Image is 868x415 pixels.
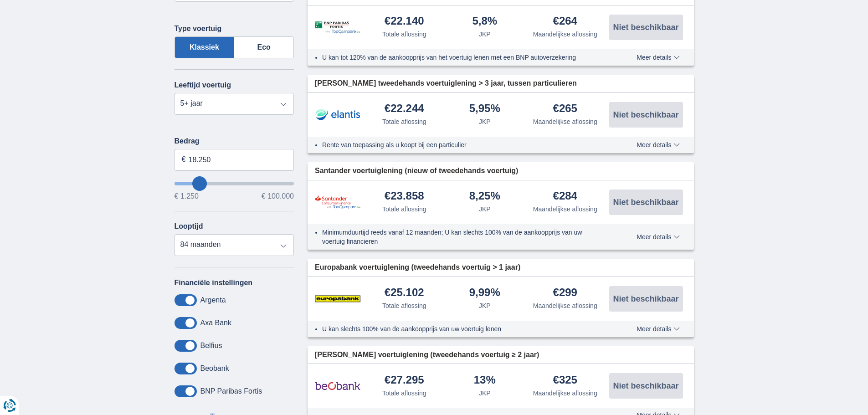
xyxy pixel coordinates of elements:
[175,182,294,185] input: wantToBorrow
[553,190,577,203] div: €284
[200,319,231,327] label: Axa Bank
[315,78,577,89] span: [PERSON_NAME] tweedehands voertuiglening > 3 jaar, tussen particulieren
[262,193,294,200] span: € 100.000
[175,193,199,200] span: € 1.250
[609,286,683,312] button: Niet beschikbaar
[382,205,426,214] div: Totale aflossing
[613,198,678,206] span: Niet beschikbaar
[315,195,360,209] img: product.pl.alt Santander
[385,190,424,203] div: €23.858
[175,81,231,89] label: Leeftijd voertuig
[553,287,577,299] div: €299
[637,54,679,61] span: Meer details
[175,137,294,145] label: Bedrag
[553,374,577,387] div: €325
[382,389,426,398] div: Totale aflossing
[315,350,539,360] span: [PERSON_NAME] voertuiglening (tweedehands voertuig ≥ 2 jaar)
[315,166,518,176] span: Santander voertuiglening (nieuw of tweedehands voertuig)
[382,117,426,126] div: Totale aflossing
[609,190,683,215] button: Niet beschikbaar
[479,30,491,39] div: JKP
[637,234,679,240] span: Meer details
[613,295,678,303] span: Niet beschikbaar
[469,287,500,299] div: 9,99%
[315,374,360,397] img: product.pl.alt Beobank
[200,387,262,395] label: BNP Paribas Fortis
[200,296,226,304] label: Argenta
[200,342,222,350] label: Belfius
[175,222,203,231] label: Looptijd
[315,103,360,126] img: product.pl.alt Elantis
[175,279,253,287] label: Financiële instellingen
[609,373,683,399] button: Niet beschikbaar
[382,30,426,39] div: Totale aflossing
[479,205,491,214] div: JKP
[322,53,603,62] li: U kan tot 120% van de aankoopprijs van het voertuig lenen met een BNP autoverzekering
[553,15,577,28] div: €264
[472,15,497,28] div: 5,8%
[175,25,222,33] label: Type voertuig
[200,364,229,373] label: Beobank
[533,205,597,214] div: Maandelijkse aflossing
[315,21,360,34] img: product.pl.alt BNP Paribas Fortis
[322,140,603,149] li: Rente van toepassing als u koopt bij een particulier
[469,103,500,115] div: 5,95%
[385,103,424,115] div: €22.244
[385,287,424,299] div: €25.102
[385,374,424,387] div: €27.295
[613,382,678,390] span: Niet beschikbaar
[637,142,679,148] span: Meer details
[637,326,679,332] span: Meer details
[609,102,683,128] button: Niet beschikbaar
[322,324,603,333] li: U kan slechts 100% van de aankoopprijs van uw voertuig lenen
[613,111,678,119] span: Niet beschikbaar
[469,190,500,203] div: 8,25%
[630,141,686,149] button: Meer details
[479,389,491,398] div: JKP
[315,262,520,273] span: Europabank voertuiglening (tweedehands voertuig > 1 jaar)
[382,301,426,310] div: Totale aflossing
[474,374,496,387] div: 13%
[479,117,491,126] div: JKP
[234,36,294,58] label: Eco
[630,54,686,61] button: Meer details
[553,103,577,115] div: €265
[613,23,678,31] span: Niet beschikbaar
[630,233,686,241] button: Meer details
[630,325,686,333] button: Meer details
[609,15,683,40] button: Niet beschikbaar
[533,30,597,39] div: Maandelijkse aflossing
[533,389,597,398] div: Maandelijkse aflossing
[322,228,603,246] li: Minimumduurtijd reeds vanaf 12 maanden; U kan slechts 100% van de aankoopprijs van uw voertuig fi...
[315,287,360,310] img: product.pl.alt Europabank
[385,15,424,28] div: €22.140
[533,301,597,310] div: Maandelijkse aflossing
[533,117,597,126] div: Maandelijkse aflossing
[175,36,235,58] label: Klassiek
[479,301,491,310] div: JKP
[182,154,186,165] span: €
